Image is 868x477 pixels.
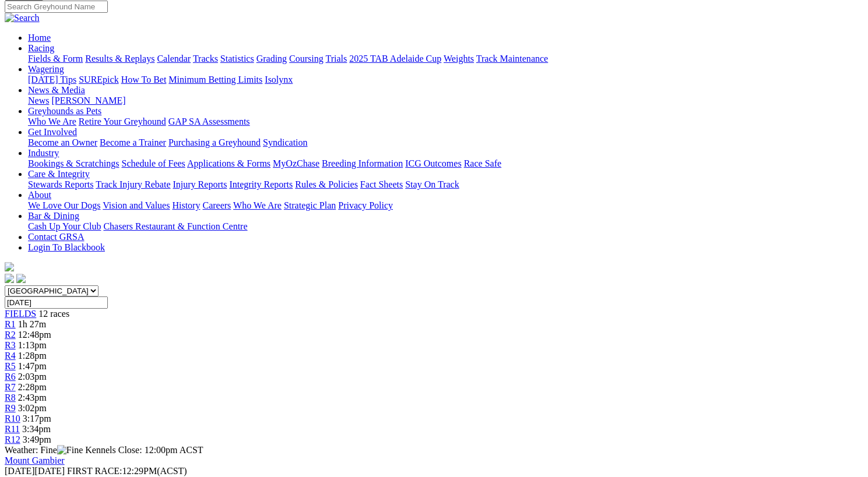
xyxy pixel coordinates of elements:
[157,54,191,63] a: Calendar
[172,200,200,210] a: History
[5,372,16,381] a: R6
[28,137,863,148] div: Get Involved
[295,179,358,189] a: Rules & Policies
[28,158,863,169] div: Industry
[220,54,254,63] a: Statistics
[28,75,863,85] div: Wagering
[38,309,69,319] span: 12 races
[168,75,262,84] a: Minimum Betting Limits
[444,54,474,63] a: Weights
[18,403,47,413] span: 3:02pm
[28,242,105,252] a: Login To Blackbook
[79,75,118,84] a: SUREpick
[5,309,36,319] a: FIELDS
[233,200,282,210] a: Who We Are
[5,424,20,434] a: R11
[5,330,16,340] a: R2
[28,75,76,84] a: [DATE] Tips
[79,116,166,126] a: Retire Your Greyhound
[16,274,26,283] img: twitter.svg
[28,190,51,200] a: About
[256,54,287,63] a: Grading
[51,96,125,105] a: [PERSON_NAME]
[28,148,59,158] a: Industry
[173,179,227,189] a: Injury Reports
[121,158,185,168] a: Schedule of Fees
[22,424,51,434] span: 3:34pm
[28,96,863,106] div: News & Media
[5,414,20,423] a: R10
[405,179,459,189] a: Stay On Track
[187,158,270,168] a: Applications & Forms
[202,200,231,210] a: Careers
[18,361,47,371] span: 1:47pm
[23,434,51,444] span: 3:49pm
[5,351,16,361] a: R4
[5,262,14,271] img: logo-grsa-white.png
[5,455,65,465] a: Mount Gambier
[18,372,47,381] span: 2:03pm
[5,466,35,476] span: [DATE]
[5,393,16,402] a: R8
[18,340,47,350] span: 1:13pm
[28,43,54,53] a: Racing
[289,54,324,63] a: Coursing
[28,85,85,95] a: News & Media
[5,403,16,413] a: R9
[23,414,51,423] span: 3:17pm
[18,330,51,340] span: 12:48pm
[5,319,16,329] a: R1
[265,75,293,84] a: Isolynx
[28,169,90,179] a: Care & Integrity
[28,232,84,242] a: Contact GRSA
[5,13,40,23] img: Search
[5,340,16,350] a: R3
[28,211,79,221] a: Bar & Dining
[28,200,863,211] div: About
[325,54,347,63] a: Trials
[273,158,319,168] a: MyOzChase
[103,221,247,231] a: Chasers Restaurant & Function Centre
[338,200,393,210] a: Privacy Policy
[96,179,170,189] a: Track Injury Rebate
[57,445,83,455] img: Fine
[463,158,501,168] a: Race Safe
[193,54,218,63] a: Tracks
[18,319,46,329] span: 1h 27m
[28,54,863,64] div: Racing
[263,137,307,147] a: Syndication
[28,127,77,137] a: Get Involved
[349,54,441,63] a: 2025 TAB Adelaide Cup
[28,106,101,116] a: Greyhounds as Pets
[168,137,261,147] a: Purchasing a Greyhound
[100,137,166,147] a: Become a Trainer
[28,116,76,126] a: Who We Are
[28,116,863,127] div: Greyhounds as Pets
[5,445,85,455] span: Weather: Fine
[5,382,16,392] a: R7
[18,351,47,361] span: 1:28pm
[5,434,20,444] a: R12
[476,54,548,63] a: Track Maintenance
[28,179,863,190] div: Care & Integrity
[28,221,101,231] a: Cash Up Your Club
[322,158,403,168] a: Breeding Information
[28,179,93,189] a: Stewards Reports
[284,200,336,210] a: Strategic Plan
[5,361,16,371] a: R5
[360,179,403,189] a: Fact Sheets
[67,466,122,476] span: FIRST RACE:
[405,158,461,168] a: ICG Outcomes
[168,116,250,126] a: GAP SA Assessments
[85,54,154,63] a: Results & Replays
[28,54,83,63] a: Fields & Form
